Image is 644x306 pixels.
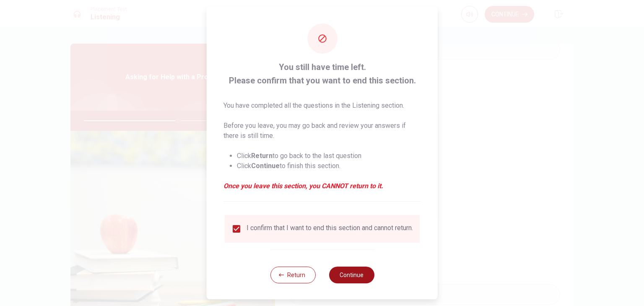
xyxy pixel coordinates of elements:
strong: Continue [251,162,280,170]
p: Before you leave, you may go back and review your answers if there is still time. [223,121,421,141]
span: You still have time left. Please confirm that you want to end this section. [223,60,421,87]
button: Return [270,267,315,283]
li: Click to finish this section. [237,161,421,171]
strong: Return [251,152,273,160]
li: Click to go back to the last question [237,151,421,161]
button: Continue [329,267,374,283]
div: I confirm that I want to end this section and cannot return. [247,224,413,234]
p: You have completed all the questions in the Listening section. [223,101,421,111]
em: Once you leave this section, you CANNOT return to it. [223,181,421,191]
